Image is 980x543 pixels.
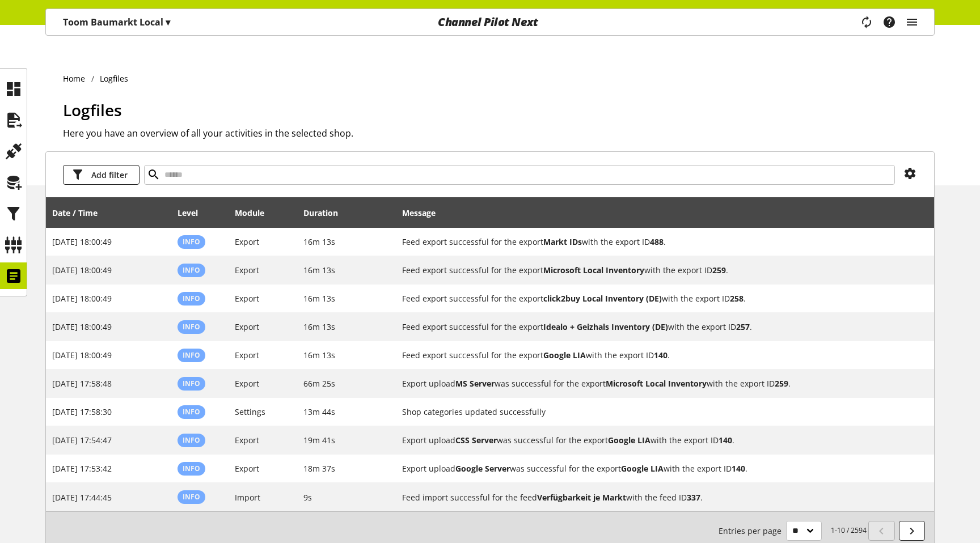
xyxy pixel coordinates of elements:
[183,265,200,275] span: Info
[183,350,200,360] span: Info
[235,463,259,474] span: Export
[303,492,312,503] span: 9s
[402,349,907,361] h2: Feed export successful for the export Google LIA with the export ID 140.
[91,169,128,181] span: Add filter
[52,321,112,332] span: [DATE] 18:00:49
[402,264,907,276] h2: Feed export successful for the export Microsoft Local Inventory with the export ID 259.
[52,207,109,219] div: Date / Time
[235,406,265,417] span: Settings
[719,525,786,537] span: Entries per page
[235,435,259,446] span: Export
[543,321,668,332] b: Idealo + Geizhals Inventory (DE)
[45,9,935,36] nav: main navigation
[166,16,170,28] span: ▾
[719,435,732,446] b: 140
[183,464,200,473] span: Info
[52,435,112,446] span: [DATE] 17:54:47
[183,322,200,332] span: Info
[712,265,726,275] b: 259
[178,207,209,219] div: Level
[402,463,907,474] h2: Export upload Google Server was successful for the export Google LIA with the export ID 140.
[543,236,582,247] b: Markt IDs
[183,492,200,502] span: Info
[543,265,644,275] b: Microsoft Local Inventory
[719,521,867,541] small: 1-10 / 2594
[183,294,200,303] span: Info
[52,350,112,360] span: [DATE] 18:00:49
[63,73,91,84] a: Home
[606,378,707,389] b: Microsoft Local Inventory
[235,207,276,219] div: Module
[183,435,200,445] span: Info
[732,463,745,474] b: 140
[235,265,259,275] span: Export
[235,350,259,360] span: Export
[543,293,662,304] b: click2buy Local Inventory (DE)
[402,406,907,418] h2: Shop categories updated successfully
[402,434,907,446] h2: Export upload CSS Server was successful for the export Google LIA with the export ID 140.
[52,236,112,247] span: [DATE] 18:00:49
[537,492,626,503] b: Verfügbarkeit je Markt
[650,236,664,247] b: 488
[52,293,112,304] span: [DATE] 18:00:49
[303,236,335,247] span: 16m 13s
[402,377,907,389] h2: Export upload MS Server was successful for the export Microsoft Local Inventory with the export I...
[63,126,935,140] h2: Here you have an overview of all your activities in the selected shop.
[303,463,335,474] span: 18m 37s
[235,293,259,304] span: Export
[52,378,112,389] span: [DATE] 17:58:48
[235,378,259,389] span: Export
[736,321,750,332] b: 257
[303,406,335,417] span: 13m 44s
[63,99,122,121] span: Logfiles
[183,237,200,247] span: Info
[775,378,788,389] b: 259
[455,378,495,389] b: MS Server
[303,293,335,304] span: 16m 13s
[183,379,200,388] span: Info
[63,165,140,185] button: Add filter
[730,293,744,304] b: 258
[402,201,928,224] div: Message
[235,236,259,247] span: Export
[52,406,112,417] span: [DATE] 17:58:30
[654,350,668,360] b: 140
[608,435,650,446] b: Google LIA
[52,463,112,474] span: [DATE] 17:53:42
[402,491,907,503] h2: Feed import successful for the feed Verfügbarkeit je Markt with the feed ID 337.
[455,435,497,446] b: CSS Server
[183,407,200,417] span: Info
[402,292,907,304] h2: Feed export successful for the export click2buy Local Inventory (DE) with the export ID 258.
[543,350,586,360] b: Google LIA
[303,350,335,360] span: 16m 13s
[402,236,907,248] h2: Feed export successful for the export Markt IDs with the export ID 488.
[235,321,259,332] span: Export
[303,378,335,389] span: 66m 25s
[303,207,349,219] div: Duration
[52,492,112,503] span: [DATE] 17:44:45
[235,492,260,503] span: Import
[455,463,510,474] b: Google Server
[52,265,112,275] span: [DATE] 18:00:49
[303,265,335,275] span: 16m 13s
[63,15,170,29] p: Toom Baumarkt Local
[687,492,700,503] b: 337
[303,321,335,332] span: 16m 13s
[621,463,664,474] b: Google LIA
[402,321,907,333] h2: Feed export successful for the export Idealo + Geizhals Inventory (DE) with the export ID 257.
[303,435,335,446] span: 19m 41s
